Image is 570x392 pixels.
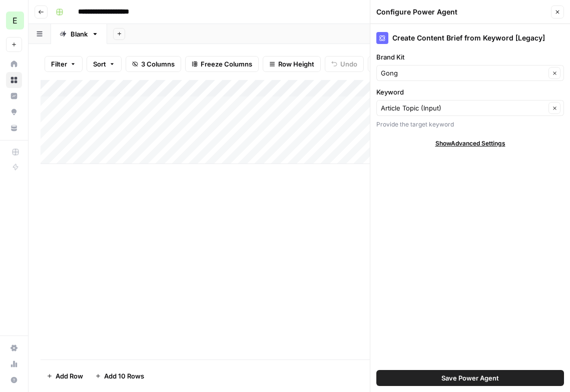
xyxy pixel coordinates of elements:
a: Insights [6,88,22,104]
span: Add 10 Rows [104,371,144,381]
button: Workspace: Eoin's Sandbox Workspace [6,8,22,33]
span: E [13,14,18,26]
button: Add Row [41,368,89,384]
button: Add 10 Rows [89,368,150,384]
span: Filter [51,59,67,69]
span: Undo [340,59,357,69]
span: Sort [93,59,106,69]
span: Freeze Columns [201,59,252,69]
input: Gong [381,68,545,78]
span: 3 Columns [141,59,175,69]
span: Add Row [56,371,83,381]
a: Usage [6,356,22,372]
button: Sort [87,56,122,72]
button: Filter [45,56,83,72]
label: Keyword [376,87,564,97]
a: Home [6,56,22,72]
div: Provide the target keyword [376,120,564,129]
a: Your Data [6,120,22,136]
a: Blank [51,24,107,44]
span: Row Height [278,59,314,69]
div: Blank [71,29,88,39]
button: 3 Columns [126,56,181,72]
button: Undo [325,56,364,72]
label: Brand Kit [376,52,564,62]
a: Browse [6,72,22,88]
input: Article Topic (Input) [381,103,545,113]
button: Redo [368,56,406,72]
span: Show Advanced Settings [435,139,505,148]
button: Save Power Agent [376,370,564,386]
button: Row Height [263,56,321,72]
a: Settings [6,340,22,356]
button: Help + Support [6,372,22,388]
a: Opportunities [6,104,22,120]
div: Create Content Brief from Keyword [Legacy] [376,32,564,44]
span: Save Power Agent [441,373,499,383]
button: Freeze Columns [185,56,259,72]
